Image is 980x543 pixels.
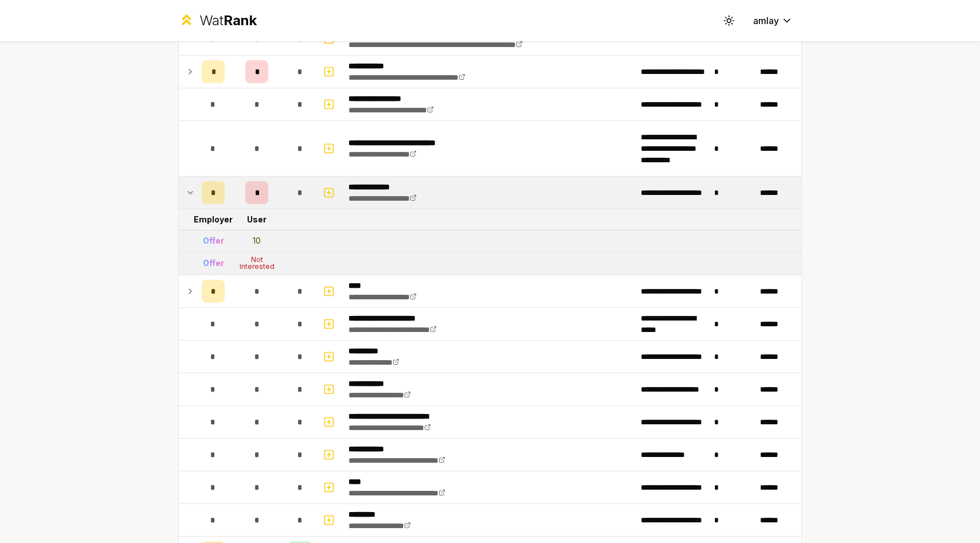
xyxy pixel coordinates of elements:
[253,235,261,247] div: 10
[178,11,257,30] a: WatRank
[203,257,224,269] div: Offer
[224,12,257,29] span: Rank
[234,256,280,270] div: Not Interested
[197,209,229,230] td: Employer
[229,209,284,230] td: User
[203,235,224,247] div: Offer
[199,11,257,30] div: Wat
[744,10,802,31] button: amlay
[753,14,779,28] span: amlay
